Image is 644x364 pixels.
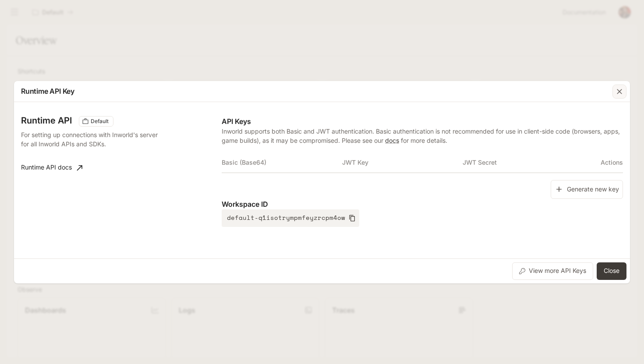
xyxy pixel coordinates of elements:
button: View more API Keys [512,262,593,280]
a: docs [385,137,399,144]
th: JWT Key [342,152,463,173]
button: default-q1isotrympmfeyzrcpm4ow [222,209,359,227]
p: For setting up connections with Inworld's server for all Inworld APIs and SDKs. [21,130,166,148]
th: JWT Secret [463,152,583,173]
p: Workspace ID [222,199,623,209]
p: Inworld supports both Basic and JWT authentication. Basic authentication is not recommended for u... [222,127,623,145]
p: API Keys [222,116,623,127]
span: Default [87,117,112,125]
a: Runtime API docs [18,159,86,177]
th: Actions [583,152,623,173]
p: Runtime API Key [21,86,74,96]
div: These keys will apply to your current workspace only [79,116,113,127]
th: Basic (Base64) [222,152,342,173]
button: Generate new key [551,180,623,199]
h3: Runtime API [21,116,72,125]
button: Close [597,262,626,280]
